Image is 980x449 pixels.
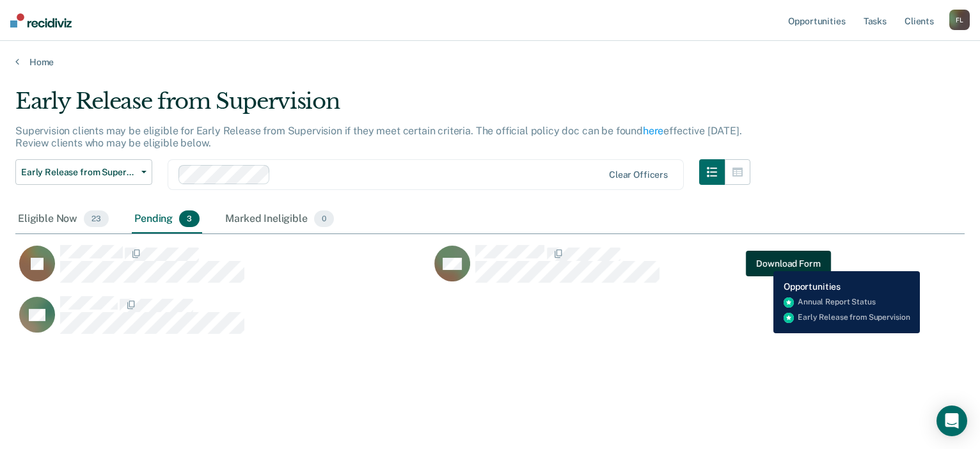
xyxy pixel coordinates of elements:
[15,159,152,185] button: Early Release from Supervision
[949,10,970,30] div: F L
[937,406,967,436] div: Open Intercom Messenger
[314,210,334,227] span: 0
[746,251,830,276] button: Download Form
[15,205,111,233] div: Eligible Now23
[15,125,742,149] p: Supervision clients may be eligible for Early Release from Supervision if they meet certain crite...
[949,10,970,30] button: FL
[84,210,109,227] span: 23
[15,56,965,68] a: Home
[15,295,431,347] div: CaseloadOpportunityCell-04632967
[746,251,830,276] a: Navigate to form link
[431,244,846,295] div: CaseloadOpportunityCell-04675030
[15,88,750,125] div: Early Release from Supervision
[609,169,668,180] div: Clear officers
[15,244,431,295] div: CaseloadOpportunityCell-03363247
[643,125,663,137] a: here
[21,167,136,178] span: Early Release from Supervision
[223,205,336,233] div: Marked Ineligible0
[132,205,202,233] div: Pending3
[179,210,200,227] span: 3
[10,13,72,28] img: Recidiviz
